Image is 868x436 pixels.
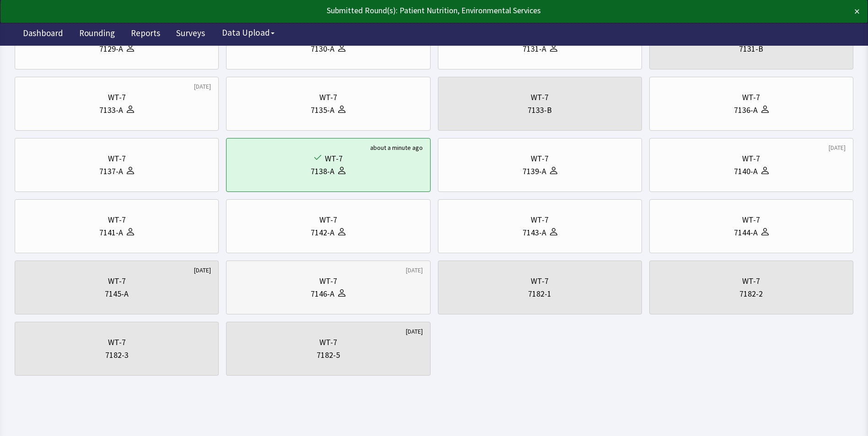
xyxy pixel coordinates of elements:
div: 7138-A [311,165,334,178]
div: WT-7 [531,91,549,104]
div: 7137-A [99,165,123,178]
div: WT-7 [742,152,760,165]
div: WT-7 [742,275,760,287]
div: WT-7 [319,336,337,349]
div: WT-7 [325,152,343,165]
a: Reports [124,23,167,46]
div: Submitted Round(s): Patient Nutrition, Environmental Services [8,4,775,17]
div: WT-7 [742,213,760,226]
div: WT-7 [319,275,337,287]
div: 7182-2 [739,287,763,300]
div: WT-7 [319,213,337,226]
div: WT-7 [531,213,549,226]
div: 7139-A [523,165,546,178]
div: 7141-A [99,226,123,239]
div: 7133-A [99,104,123,117]
div: 7135-A [311,104,334,117]
div: about a minute ago [370,143,423,152]
div: WT-7 [108,152,126,165]
div: 7140-A [734,165,758,178]
a: Rounding [72,23,122,46]
div: [DATE] [406,327,423,336]
button: × [854,4,860,19]
div: [DATE] [194,82,211,91]
div: 7136-A [734,104,758,117]
a: Dashboard [16,23,70,46]
div: WT-7 [108,275,126,287]
div: 7182-3 [105,349,129,362]
div: 7145-A [105,287,129,300]
div: WT-7 [108,91,126,104]
a: Surveys [169,23,212,46]
div: WT-7 [531,152,549,165]
div: WT-7 [108,213,126,226]
div: [DATE] [829,143,846,152]
div: 7131-B [739,43,763,55]
div: 7130-A [311,43,334,55]
button: Data Upload [216,24,280,41]
div: 7143-A [523,226,546,239]
div: 7131-A [523,43,546,55]
div: 7146-A [311,287,334,300]
div: 7129-A [99,43,123,55]
div: WT-7 [742,91,760,104]
div: 7182-5 [317,349,340,362]
div: 7133-B [528,104,552,117]
div: 7182-1 [528,287,551,300]
div: [DATE] [194,266,211,275]
div: WT-7 [531,275,549,287]
div: [DATE] [406,266,423,275]
div: 7144-A [734,226,758,239]
div: 7142-A [311,226,334,239]
div: WT-7 [319,91,337,104]
div: WT-7 [108,336,126,349]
